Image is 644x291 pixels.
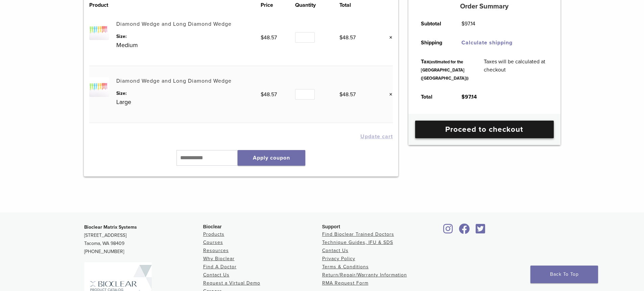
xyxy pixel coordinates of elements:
[322,231,394,237] a: Find Bioclear Trained Doctors
[322,264,369,270] a: Terms & Conditions
[461,93,465,100] span: $
[203,224,222,229] span: Bioclear
[322,240,393,245] a: Technique Guides, IFU & SDS
[116,21,232,27] a: Diamond Wedge and Long Diamond Wedge
[84,223,203,256] p: [STREET_ADDRESS] Tacoma, WA 98409 [PHONE_NUMBER]
[339,91,356,98] bdi: 48.57
[116,40,261,50] p: Medium
[413,33,454,52] th: Shipping
[238,150,305,166] button: Apply coupon
[116,78,232,84] a: Diamond Wedge and Long Diamond Wedge
[339,1,374,9] th: Total
[339,34,356,41] bdi: 48.57
[322,272,407,278] a: Return/Repair/Warranty Information
[89,1,116,9] th: Product
[89,77,109,97] img: Diamond Wedge and Long Diamond Wedge
[322,248,349,253] a: Contact Us
[322,224,340,229] span: Support
[474,228,488,234] a: Bioclear
[261,1,295,9] th: Price
[203,240,223,245] a: Courses
[461,39,512,46] a: Calculate shipping
[261,91,264,98] span: $
[415,121,554,138] a: Proceed to checkout
[461,20,475,27] bdi: 97.14
[413,87,454,106] th: Total
[461,93,477,100] bdi: 97.14
[261,34,277,41] bdi: 48.57
[322,256,355,262] a: Privacy Policy
[203,248,229,253] a: Resources
[530,266,598,283] a: Back To Top
[413,14,454,33] th: Subtotal
[322,280,368,286] a: RMA Request Form
[116,90,261,97] dt: Size:
[457,228,472,234] a: Bioclear
[203,280,260,286] a: Request a Virtual Demo
[360,134,393,139] button: Update cart
[89,20,109,40] img: Diamond Wedge and Long Diamond Wedge
[203,264,237,270] a: Find A Doctor
[203,272,230,278] a: Contact Us
[408,2,560,11] h5: Order Summary
[413,52,476,87] th: Tax
[441,228,455,234] a: Bioclear
[384,90,393,99] a: Remove this item
[384,33,393,42] a: Remove this item
[261,91,277,98] bdi: 48.57
[116,97,261,107] p: Large
[261,34,264,41] span: $
[116,33,261,40] dt: Size:
[84,224,137,230] strong: Bioclear Matrix Systems
[421,59,469,81] small: (estimated for the [GEOGRAPHIC_DATA] ([GEOGRAPHIC_DATA]))
[461,20,464,27] span: $
[339,34,342,41] span: $
[476,52,555,87] td: Taxes will be calculated at checkout
[295,1,339,9] th: Quantity
[203,256,235,262] a: Why Bioclear
[203,231,224,237] a: Products
[339,91,342,98] span: $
